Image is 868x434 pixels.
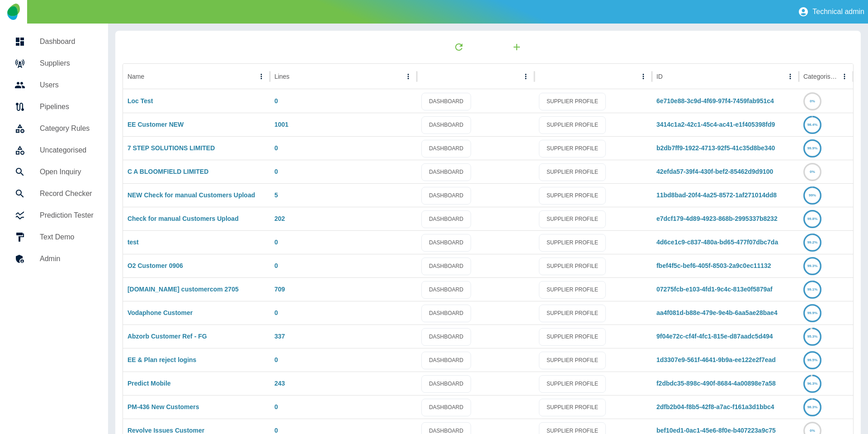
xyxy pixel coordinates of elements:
[807,405,818,409] text: 98.3%
[807,334,818,339] text: 95.3%
[656,262,771,269] a: fbef4f5c-bef6-405f-8503-2a9c0ec11132
[539,305,606,322] a: SUPPLIER PROFILE
[274,286,285,293] a: 709
[40,101,94,112] h5: Pipelines
[40,80,94,91] h5: Users
[421,234,471,252] a: DASHBOARD
[803,168,821,175] a: 0%
[421,328,471,346] a: DASHBOARD
[7,161,101,183] a: Open Inquiry
[803,262,821,269] a: 99.3%
[656,333,773,340] a: 9f04e72c-cf4f-4fc1-815e-d87aadc5d494
[807,382,818,386] text: 96.3%
[539,116,606,134] a: SUPPLIER PROFILE
[274,97,278,105] a: 0
[539,140,606,157] a: SUPPLIER PROFILE
[127,97,153,105] a: Loc Test
[656,286,773,293] a: 07275fcb-e103-4fd1-9c4c-813e0f5879af
[7,226,101,248] a: Text Demo
[807,240,818,244] text: 99.2%
[807,358,818,362] text: 99.5%
[810,170,815,174] text: 0%
[421,399,471,416] a: DASHBOARD
[656,121,775,128] a: 3414c1a2-42c1-45c4-ac41-e1f405398fd9
[656,309,778,316] a: aa4f081d-b88e-479e-9e4b-6aa5ae28bae4
[7,118,101,139] a: Category Rules
[803,215,821,222] a: 99.8%
[539,187,606,205] a: SUPPLIER PROFILE
[539,163,606,181] a: SUPPLIER PROFILE
[803,121,821,128] a: 98.4%
[421,375,471,393] a: DASHBOARD
[274,73,289,80] div: Lines
[40,145,94,156] h5: Uncategorised
[807,146,818,150] text: 99.9%
[7,248,101,270] a: Admin
[402,70,415,83] button: Lines column menu
[127,403,199,410] a: PM-436 New Customers
[803,403,821,410] a: 98.3%
[421,258,471,275] a: DASHBOARD
[539,375,606,393] a: SUPPLIER PROFILE
[807,217,818,221] text: 99.8%
[421,187,471,205] a: DASHBOARD
[803,286,821,293] a: 99.1%
[274,309,278,316] a: 0
[274,403,278,410] a: 0
[539,93,606,110] a: SUPPLIER PROFILE
[40,123,94,134] h5: Category Rules
[274,427,278,434] a: 0
[274,191,278,199] a: 5
[807,287,818,291] text: 99.1%
[7,4,19,20] img: Logo
[7,31,101,52] a: Dashboard
[539,328,606,346] a: SUPPLIER PROFILE
[803,333,821,340] a: 95.3%
[127,168,208,175] a: C A BLOOMFIELD LIMITED
[127,215,239,222] a: Check for manual Customers Upload
[127,356,197,363] a: EE & Plan reject logins
[803,97,821,105] a: 0%
[656,73,663,80] div: ID
[539,352,606,369] a: SUPPLIER PROFILE
[803,191,821,199] a: 99%
[656,380,776,387] a: f2dbdc35-898c-490f-8684-4a00898e7a58
[40,232,94,243] h5: Text Demo
[637,70,650,83] button: column menu
[421,163,471,181] a: DASHBOARD
[838,70,851,83] button: Categorised column menu
[274,144,278,152] a: 0
[7,205,101,226] a: Prediction Tester
[421,305,471,322] a: DASHBOARD
[127,238,139,246] a: test
[807,311,818,315] text: 99.9%
[127,73,144,80] div: Name
[539,234,606,252] a: SUPPLIER PROFILE
[803,356,821,363] a: 99.5%
[421,352,471,369] a: DASHBOARD
[127,309,193,316] a: Vodaphone Customer
[7,96,101,118] a: Pipelines
[539,399,606,416] a: SUPPLIER PROFILE
[40,167,94,177] h5: Open Inquiry
[421,281,471,299] a: DASHBOARD
[803,427,821,434] a: 0%
[803,73,837,80] div: Categorised
[656,238,778,246] a: 4d6ce1c9-c837-480a-bd65-477f07dbc7da
[127,333,207,340] a: Abzorb Customer Ref - FG
[656,356,776,363] a: 1d3307e9-561f-4641-9b9a-ee122e2f7ead
[274,168,278,175] a: 0
[274,380,285,387] a: 243
[656,168,773,175] a: 42efda57-39f4-430f-bef2-85462d9d9100
[539,281,606,299] a: SUPPLIER PROFILE
[127,191,255,199] a: NEW Check for manual Customers Upload
[810,99,815,103] text: 0%
[807,123,818,127] text: 98.4%
[274,215,285,222] a: 202
[421,116,471,134] a: DASHBOARD
[40,58,94,69] h5: Suppliers
[421,93,471,110] a: DASHBOARD
[7,52,101,74] a: Suppliers
[812,8,864,16] p: Technical admin
[127,286,239,293] a: [DOMAIN_NAME] customercom 2705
